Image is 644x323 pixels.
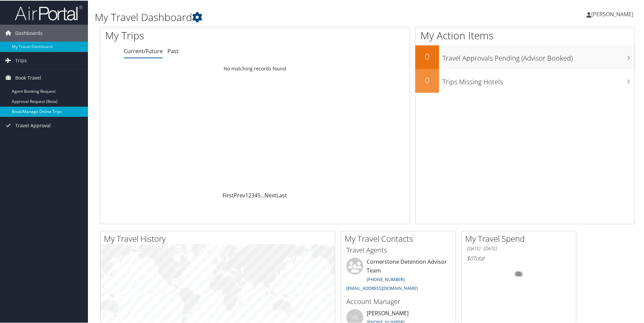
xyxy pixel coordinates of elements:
[104,232,335,244] h2: My Travel History
[15,69,41,86] span: Book Travel
[442,73,635,86] h3: Trips Missing Hotels
[124,47,163,54] a: Current/Future
[245,191,248,198] a: 1
[248,191,251,198] a: 2
[465,232,576,244] h2: My Travel Spend
[467,245,571,251] h6: [DATE] - [DATE]
[415,45,635,68] a: 0Travel Approvals Pending (Advisor Booked)
[343,257,454,293] li: Cornerstone Detention Advisor Team
[15,4,83,20] img: airportal-logo.png
[276,191,287,198] a: Last
[346,296,451,306] h3: Account Manager
[167,47,179,54] a: Past
[415,68,635,92] a: 0Trips Missing Hotels
[15,116,51,133] span: Travel Approval
[415,28,635,42] h1: My Action Items
[254,191,257,198] a: 4
[260,191,264,198] span: …
[586,3,640,24] a: [PERSON_NAME]
[415,74,439,85] h2: 0
[415,50,439,62] h2: 0
[95,9,458,24] h1: My Travel Dashboard
[467,254,473,261] span: $0
[591,10,633,17] span: [PERSON_NAME]
[345,232,456,244] h2: My Travel Contacts
[346,245,451,254] h3: Travel Agents
[100,62,410,74] td: No matching records found
[367,276,405,282] a: [PHONE_NUMBER]
[251,191,254,198] a: 3
[346,284,418,290] a: [EMAIL_ADDRESS][DOMAIN_NAME]
[234,191,245,198] a: Prev
[15,51,27,68] span: Trips
[264,191,276,198] a: Next
[467,254,571,261] h6: Total
[257,191,260,198] a: 5
[223,191,234,198] a: First
[105,28,276,42] h1: My Trips
[442,49,635,62] h3: Travel Approvals Pending (Advisor Booked)
[516,272,522,276] tspan: 0%
[15,24,43,41] span: Dashboards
